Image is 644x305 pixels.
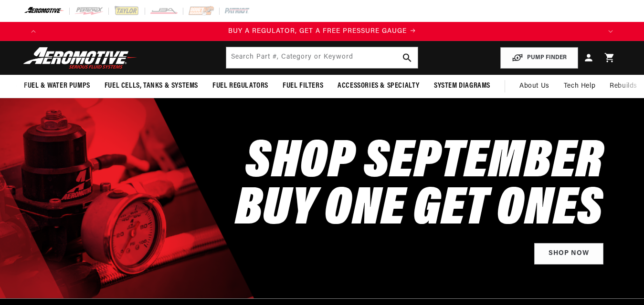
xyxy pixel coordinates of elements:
input: Search by Part Number, Category or Keyword [226,47,418,68]
a: BUY A REGULATOR, GET A FREE PRESSURE GAUGE [43,26,601,37]
summary: Fuel Filters [275,75,330,97]
summary: Fuel Cells, Tanks & Systems [97,75,205,97]
summary: System Diagrams [427,75,497,97]
h2: SHOP SEPTEMBER BUY ONE GET ONES [235,140,603,234]
img: Aeromotive [21,47,140,69]
span: Fuel Cells, Tanks & Systems [105,81,198,91]
span: About Us [519,82,549,90]
span: System Diagrams [434,81,490,91]
summary: Fuel Regulators [205,75,275,97]
button: Translation missing: en.sections.announcements.next_announcement [601,22,620,41]
div: 1 of 4 [43,26,601,37]
div: Announcement [43,26,601,37]
button: Translation missing: en.sections.announcements.previous_announcement [24,22,43,41]
span: Rebuilds [610,81,637,91]
summary: Fuel & Water Pumps [17,75,97,97]
span: Fuel & Water Pumps [24,81,90,91]
span: BUY A REGULATOR, GET A FREE PRESSURE GAUGE [228,28,407,35]
button: search button [397,47,418,68]
button: PUMP FINDER [500,47,578,69]
a: About Us [512,75,557,98]
summary: Accessories & Specialty [330,75,427,97]
a: Shop Now [534,243,603,264]
span: Fuel Filters [283,81,323,91]
summary: Tech Help [557,75,602,98]
span: Tech Help [564,81,595,91]
span: Fuel Regulators [212,81,268,91]
span: Accessories & Specialty [338,81,420,91]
